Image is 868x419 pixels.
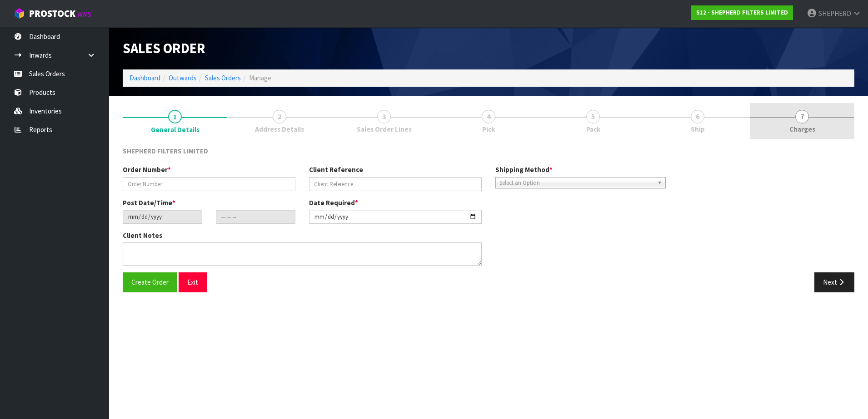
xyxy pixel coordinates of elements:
span: 4 [482,110,495,123]
span: 1 [168,110,182,123]
label: Order Number [123,165,171,174]
span: SHEPHERD FILTERS LIMITED [123,147,208,155]
span: Manage [249,74,271,82]
span: 2 [273,110,286,123]
span: Charges [789,124,815,134]
span: 7 [795,110,809,123]
span: Pack [586,124,600,134]
label: Shipping Method [495,165,553,174]
label: Client Notes [123,231,162,240]
span: ProStock [29,8,75,20]
a: Dashboard [130,74,160,82]
span: Address Details [255,124,304,134]
label: Date Required [309,198,358,207]
button: Next [814,272,854,292]
span: 3 [377,110,391,123]
span: Select an Option [499,177,653,188]
input: Client Reference [309,177,482,191]
span: 6 [691,110,704,123]
span: Create Order [131,278,169,286]
button: Exit [179,272,207,292]
a: Outwards [169,74,197,82]
img: cube-alt.png [14,8,25,19]
label: Client Reference [309,165,363,174]
span: Ship [691,124,705,134]
span: 5 [586,110,600,123]
label: Post Date/Time [123,198,175,207]
a: Sales Orders [205,74,241,82]
span: Pick [482,124,495,134]
span: Sales Order [123,39,205,57]
button: Create Order [123,272,177,292]
span: SHEPHERD [818,9,851,18]
strong: S12 - SHEPHERD FILTERS LIMITED [696,9,788,16]
span: General Details [151,125,200,134]
input: Order Number [123,177,295,191]
span: General Details [123,139,854,299]
span: Sales Order Lines [357,124,412,134]
small: WMS [77,10,91,19]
